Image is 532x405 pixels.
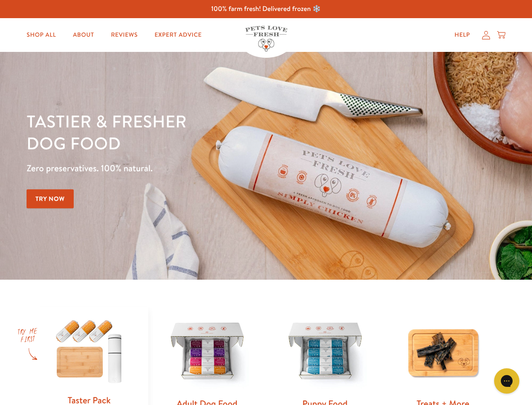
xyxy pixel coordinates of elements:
[490,365,524,397] iframe: Gorgias live chat messenger
[66,27,101,43] a: About
[148,27,209,43] a: Expert Advice
[27,110,346,154] h1: Tastier & fresher dog food
[27,189,74,208] a: Try Now
[104,27,144,43] a: Reviews
[20,27,63,43] a: Shop All
[448,27,477,43] a: Help
[245,26,287,51] img: Pets Love Fresh
[27,161,346,176] p: Zero preservatives. 100% natural.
